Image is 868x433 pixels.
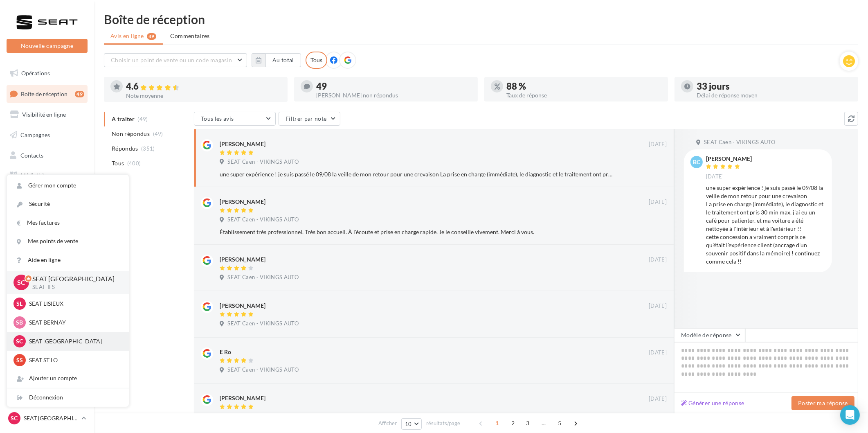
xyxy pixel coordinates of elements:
[153,131,163,137] span: (49)
[279,112,340,126] button: Filtrer par note
[649,256,667,264] span: [DATE]
[7,195,129,213] a: Sécurité
[401,418,422,430] button: 10
[697,92,852,98] div: Délai de réponse moyen
[7,388,129,407] div: Déconnexion
[649,395,667,403] span: [DATE]
[5,167,89,184] a: Médiathèque
[252,53,301,67] button: Au total
[7,232,129,250] a: Mes points de vente
[706,173,724,180] span: [DATE]
[5,85,89,103] a: Boîte de réception49
[521,417,534,430] span: 3
[171,32,210,40] span: Commentaires
[506,82,661,91] div: 88 %
[674,328,745,342] button: Modèle de réponse
[7,39,88,53] button: Nouvelle campagne
[7,251,129,269] a: Aide en ligne
[17,278,25,287] span: SC
[20,151,43,158] span: Contacts
[227,216,299,223] span: SEAT Caen - VIKINGS AUTO
[11,414,18,422] span: SC
[316,82,471,91] div: 49
[490,417,504,430] span: 1
[405,421,412,427] span: 10
[5,187,89,205] a: Calendrier
[32,284,116,291] p: SEAT-IFS
[29,356,119,364] p: SEAT ST LO
[227,320,299,327] span: SEAT Caen - VIKINGS AUTO
[649,302,667,310] span: [DATE]
[220,348,231,356] div: E Ro
[5,106,89,123] a: Visibilité en ligne
[17,300,23,308] span: SL
[5,208,89,232] a: PLV et print personnalisable
[706,184,825,266] div: une super expérience ! je suis passé le 09/08 la veille de mon retour pour une crevaison La prise...
[227,413,299,420] span: SEAT Caen - VIKINGS AUTO
[29,337,119,345] p: SEAT [GEOGRAPHIC_DATA]
[32,274,116,284] p: SEAT [GEOGRAPHIC_DATA]
[426,419,460,427] span: résultats/page
[22,111,66,118] span: Visibilité en ligne
[112,130,150,138] span: Non répondus
[104,53,247,67] button: Choisir un point de vente ou un code magasin
[29,318,119,327] p: SEAT BERNAY
[220,170,614,178] div: une super expérience ! je suis passé le 09/08 la veille de mon retour pour une crevaison La prise...
[792,396,855,410] button: Poster ma réponse
[5,126,89,144] a: Campagnes
[265,53,301,67] button: Au total
[693,158,700,166] span: bc
[227,366,299,374] span: SEAT Caen - VIKINGS AUTO
[29,300,119,308] p: SEAT LISIEUX
[220,255,265,264] div: [PERSON_NAME]
[5,147,89,164] a: Contacts
[127,160,141,167] span: (400)
[506,417,519,430] span: 2
[840,405,860,425] div: Open Intercom Messenger
[7,214,129,232] a: Mes factures
[24,414,78,422] p: SEAT [GEOGRAPHIC_DATA]
[104,13,858,25] div: Boîte de réception
[20,131,50,138] span: Campagnes
[220,302,265,310] div: [PERSON_NAME]
[697,82,852,91] div: 33 jours
[649,198,667,206] span: [DATE]
[21,90,67,97] span: Boîte de réception
[21,70,50,77] span: Opérations
[16,337,23,345] span: SC
[678,398,748,408] button: Générer une réponse
[553,417,566,430] span: 5
[141,145,155,152] span: (351)
[5,235,89,259] a: Campagnes DataOnDemand
[194,112,276,126] button: Tous les avis
[506,92,661,98] div: Taux de réponse
[316,92,471,98] div: [PERSON_NAME] non répondus
[227,158,299,166] span: SEAT Caen - VIKINGS AUTO
[75,91,84,97] div: 49
[111,56,232,63] span: Choisir un point de vente ou un code magasin
[126,82,281,91] div: 4.6
[7,410,88,426] a: SC SEAT [GEOGRAPHIC_DATA]
[126,93,281,99] div: Note moyenne
[16,318,23,327] span: SB
[201,115,234,122] span: Tous les avis
[7,369,129,388] div: Ajouter un compte
[227,274,299,281] span: SEAT Caen - VIKINGS AUTO
[112,144,138,153] span: Répondus
[704,139,775,146] span: SEAT Caen - VIKINGS AUTO
[306,52,327,69] div: Tous
[112,159,124,167] span: Tous
[220,228,614,236] div: Établissement très professionnel. Très bon accueil. À l'écoute et prise en charge rapide. Je le c...
[16,356,23,364] span: SS
[537,417,550,430] span: ...
[378,419,397,427] span: Afficher
[220,198,265,206] div: [PERSON_NAME]
[706,156,752,162] div: [PERSON_NAME]
[649,349,667,356] span: [DATE]
[7,176,129,195] a: Gérer mon compte
[220,394,265,402] div: [PERSON_NAME]
[5,65,89,82] a: Opérations
[20,172,54,179] span: Médiathèque
[649,141,667,148] span: [DATE]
